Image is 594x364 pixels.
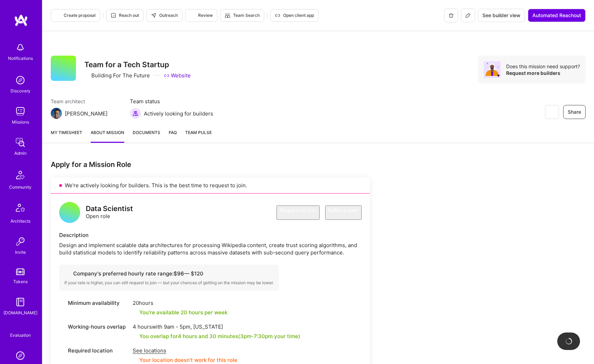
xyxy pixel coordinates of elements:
img: discovery [13,73,27,87]
span: Share [568,108,581,115]
button: Automated Reachout [528,9,586,22]
i: icon Clock [59,300,64,306]
i: icon EyeClosed [549,109,554,115]
img: teamwork [13,104,27,118]
h3: Team for a Tech Startup [84,60,191,69]
i: icon Check [133,310,138,315]
img: Team Architect [51,108,62,119]
span: Team Pulse [185,130,212,135]
div: Notifications [8,55,33,62]
div: Building For The Future [84,72,150,79]
img: Avatar [484,61,501,78]
i: icon SelectionTeam [18,326,23,331]
button: Review [185,9,217,22]
div: Community [9,183,32,191]
div: Tokens [13,278,28,285]
div: Discovery [11,87,30,94]
div: If your rate is higher, you can still request to join — but your chances of getting on the missio... [64,280,274,286]
div: You overlap for 4 hours and 30 minutes ( your time) [139,332,300,340]
span: Review [190,12,213,19]
div: Description [59,231,362,239]
img: guide book [13,295,27,309]
button: Create proposal [51,9,100,22]
div: Missions [12,118,29,126]
div: Design and implement scalable data architectures for processing Wikipedia content, create trust s... [59,241,362,256]
div: Admin [14,149,27,157]
div: 20 hours [133,299,228,307]
button: Outreach [146,9,182,22]
div: [PERSON_NAME] [65,110,107,117]
span: Team status [130,98,213,105]
div: Company's preferred hourly rate range: $ 96 — $ 120 [64,270,274,277]
span: Open client app [275,12,314,19]
img: logo [14,14,28,27]
div: Apply for a Mission Role [51,160,370,169]
span: Create proposal [55,12,96,19]
i: icon Mail [110,111,116,116]
span: Actively looking for builders [144,110,213,117]
i: icon CompanyGray [84,73,90,78]
span: Outreach [151,12,178,19]
button: Request to join [277,205,320,220]
span: 3pm - 7:30pm [240,333,273,339]
div: Data Scientist [86,205,133,212]
div: Does this mission need support? [506,63,580,70]
img: Admin Search [13,349,27,363]
div: Evaluation [10,331,31,339]
div: We’re actively looking for builders. This is the best time to request to join. [51,177,370,194]
div: 4 hours with [US_STATE] [133,323,300,330]
div: Invite [15,248,26,256]
span: Team Search [225,12,260,19]
img: Architects [12,201,29,217]
img: Community [12,167,29,183]
button: See builder view [478,9,525,22]
button: Reach out [106,9,144,22]
span: Automated Reachout [532,12,581,19]
img: tokens [16,268,25,275]
button: Open client app [270,9,319,22]
div: Architects [11,217,30,225]
div: Your location doesn’t work for this role [133,356,237,364]
a: Website [164,72,191,79]
div: Required location [59,347,129,354]
i: icon Cash [64,271,70,276]
a: My timesheet [51,129,82,143]
span: Reach out [111,12,139,19]
div: [DOMAIN_NAME] [4,309,37,316]
img: bell [13,41,27,55]
a: About Mission [91,129,124,143]
a: FAQ [169,129,177,143]
div: Minimum availability [59,299,129,307]
div: You're available 20 hours per week [133,309,228,316]
span: Team architect [51,98,116,105]
i: icon Targeter [190,13,195,18]
i: icon Check [133,334,138,339]
i: icon Proposal [55,13,61,18]
div: Working-hours overlap [59,323,129,330]
div: Request more builders [506,70,580,76]
button: Team Search [220,9,264,22]
a: Team Pulse [185,129,212,143]
div: See locations [133,347,237,354]
img: loading [564,337,573,346]
i: icon World [59,324,64,329]
a: Documents [133,129,160,143]
img: Actively looking for builders [130,108,141,119]
img: admin teamwork [13,135,27,149]
span: 9am - 5pm , [162,323,193,330]
div: Open role [86,205,133,220]
span: See builder view [482,12,520,19]
i: icon CloseOrange [133,357,138,363]
img: Invite [13,234,27,248]
i: icon Location [59,348,64,353]
span: Documents [133,129,160,136]
button: Refer a peer [325,205,362,220]
button: Share [563,105,586,119]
